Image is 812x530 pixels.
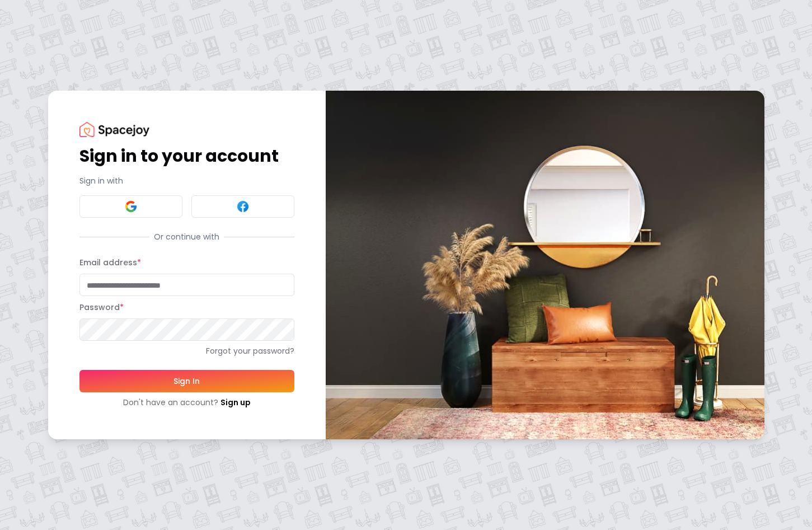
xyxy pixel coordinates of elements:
button: Sign In [79,370,294,392]
img: Google signin [124,200,138,213]
img: Spacejoy Logo [79,122,149,137]
p: Sign in with [79,175,294,186]
span: Or continue with [149,231,224,242]
img: banner [326,91,764,439]
a: Sign up [220,397,251,408]
a: Forgot your password? [79,345,294,357]
label: Password [79,302,124,313]
div: Don't have an account? [79,397,294,408]
label: Email address [79,257,141,268]
img: Facebook signin [236,200,250,213]
h1: Sign in to your account [79,146,294,166]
